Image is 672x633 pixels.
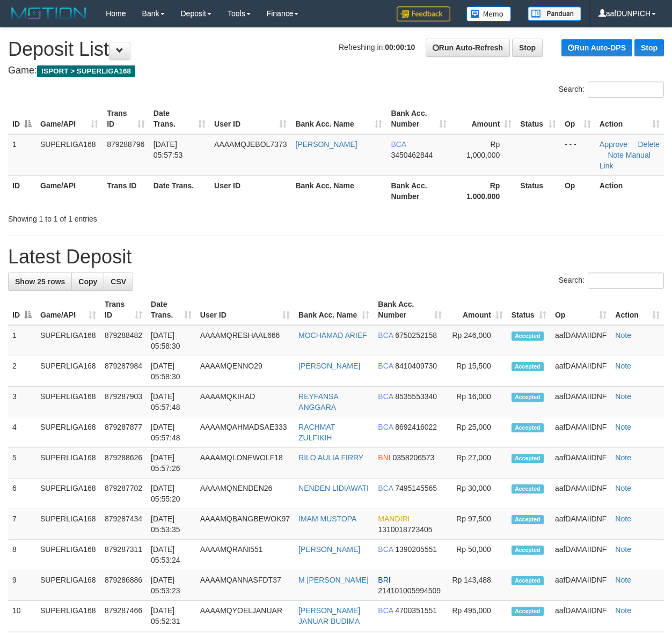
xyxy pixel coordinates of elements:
span: Accepted [512,576,544,585]
a: [PERSON_NAME] [298,545,360,554]
td: SUPERLIGA168 [36,601,100,631]
a: Note [615,576,631,584]
th: Game/API: activate to sort column ascending [36,295,100,325]
input: Search: [588,273,664,289]
a: Stop [512,39,543,57]
td: SUPERLIGA168 [36,134,103,176]
a: NENDEN LIDIAWATI [298,484,369,492]
td: Rp 30,000 [446,479,507,509]
td: SUPERLIGA168 [36,417,100,448]
th: ID [8,175,36,206]
td: aafDAMAIIDNF [551,570,611,601]
span: Accepted [512,362,544,371]
span: AAAAMQJEBOL7373 [214,140,287,149]
td: aafDAMAIIDNF [551,509,611,540]
th: Date Trans.: activate to sort column ascending [147,295,196,325]
span: BCA [378,423,393,431]
th: Date Trans. [149,175,210,206]
td: [DATE] 05:52:31 [147,601,196,631]
th: Op [560,175,595,206]
span: Copy [78,277,97,286]
span: Accepted [512,484,544,494]
span: Accepted [512,454,544,463]
a: REYFANSA ANGGARA [298,392,338,411]
th: Rp 1.000.000 [451,175,516,206]
span: MANDIRI [378,514,410,523]
a: CSV [104,273,133,291]
td: [DATE] 05:57:48 [147,417,196,448]
td: 879287903 [100,387,147,417]
a: [PERSON_NAME] JANUAR BUDIMA [298,606,360,625]
a: Run Auto-DPS [561,39,632,56]
h1: Deposit List [8,39,664,60]
span: CSV [111,277,126,286]
img: panduan.png [528,6,581,21]
a: [PERSON_NAME] [298,362,360,370]
td: AAAAMQNENDEN26 [196,479,294,509]
td: [DATE] 05:55:20 [147,479,196,509]
a: Note [615,514,631,523]
td: 879287311 [100,540,147,570]
span: Show 25 rows [15,277,65,286]
td: SUPERLIGA168 [36,540,100,570]
td: aafDAMAIIDNF [551,540,611,570]
td: SUPERLIGA168 [36,356,100,387]
span: BCA [378,331,393,340]
img: Feedback.jpg [397,6,450,21]
td: SUPERLIGA168 [36,387,100,417]
td: aafDAMAIIDNF [551,448,611,479]
img: Button%20Memo.svg [466,6,512,21]
th: Trans ID: activate to sort column ascending [103,104,149,134]
th: User ID: activate to sort column ascending [210,104,291,134]
span: Copy 1390205551 to clipboard [395,545,437,554]
td: 1 [8,325,36,356]
a: Delete [638,140,659,149]
a: Show 25 rows [8,273,72,291]
a: RACHMAT ZULFIKIH [298,423,335,442]
th: Date Trans.: activate to sort column ascending [149,104,210,134]
th: Trans ID: activate to sort column ascending [100,295,147,325]
th: Amount: activate to sort column ascending [451,104,516,134]
a: Note [615,362,631,370]
td: AAAAMQANNASFDT37 [196,570,294,601]
a: Note [615,545,631,554]
span: Refreshing in: [339,43,415,51]
td: SUPERLIGA168 [36,509,100,540]
td: Rp 27,000 [446,448,507,479]
a: [PERSON_NAME] [295,140,357,149]
td: SUPERLIGA168 [36,570,100,601]
td: - - - [560,134,595,176]
span: BCA [378,392,393,401]
a: IMAM MUSTOPA [298,514,356,523]
td: 8 [8,540,36,570]
th: Game/API: activate to sort column ascending [36,104,103,134]
td: 879287877 [100,417,147,448]
span: Accepted [512,515,544,524]
td: aafDAMAIIDNF [551,387,611,417]
span: BCA [378,362,393,370]
a: Note [615,331,631,340]
span: Copy 3450462844 to clipboard [391,151,433,159]
span: BCA [378,484,393,492]
td: 9 [8,570,36,601]
td: [DATE] 05:57:48 [147,387,196,417]
a: Note [615,606,631,615]
span: BCA [378,545,393,554]
div: Showing 1 to 1 of 1 entries [8,209,272,224]
td: 3 [8,387,36,417]
span: Accepted [512,607,544,616]
span: BCA [391,140,406,149]
td: [DATE] 05:58:30 [147,356,196,387]
span: Copy 7495145565 to clipboard [395,484,437,492]
td: 879287984 [100,356,147,387]
td: SUPERLIGA168 [36,479,100,509]
td: SUPERLIGA168 [36,448,100,479]
th: Op: activate to sort column ascending [560,104,595,134]
th: Bank Acc. Number: activate to sort column ascending [386,104,451,134]
td: Rp 143,488 [446,570,507,601]
td: Rp 15,500 [446,356,507,387]
span: Accepted [512,423,544,432]
th: Action: activate to sort column ascending [611,295,664,325]
td: aafDAMAIIDNF [551,356,611,387]
a: Approve [600,140,627,149]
